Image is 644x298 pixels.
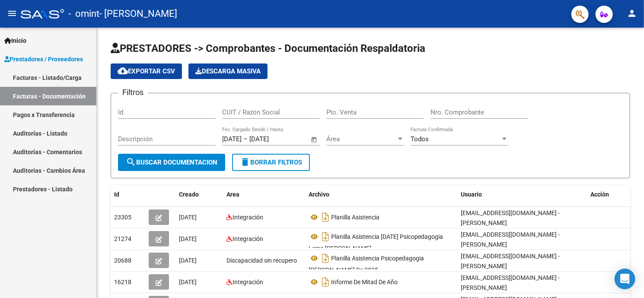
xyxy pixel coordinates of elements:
mat-icon: cloud_download [118,66,128,76]
span: 20688 [114,257,131,264]
button: Open calendar [309,135,319,145]
div: Open Intercom Messenger [615,269,635,289]
span: [DATE] [179,235,197,242]
span: Borrar Filtros [240,159,302,166]
span: - [PERSON_NAME] [99,4,177,23]
span: Integración [233,214,263,221]
span: Archivo [309,191,329,198]
button: Exportar CSV [111,63,182,79]
span: [DATE] [179,257,197,264]
span: Descarga Masiva [195,67,261,75]
span: Id [114,191,119,198]
span: Prestadores / Proveedores [4,54,83,64]
datatable-header-cell: Area [223,185,305,204]
span: [EMAIL_ADDRESS][DOMAIN_NAME] - [PERSON_NAME] [461,253,560,269]
datatable-header-cell: Id [111,185,145,204]
span: Area [226,191,239,198]
button: Borrar Filtros [232,154,310,171]
span: Exportar CSV [118,67,175,75]
span: Usuario [461,191,482,198]
span: [DATE] [179,279,197,285]
mat-icon: menu [7,8,17,19]
button: Buscar Documentacion [118,154,225,171]
span: [EMAIL_ADDRESS][DOMAIN_NAME] - [PERSON_NAME] [461,231,560,248]
mat-icon: person [627,8,637,19]
h3: Filtros [118,86,148,98]
datatable-header-cell: Usuario [457,185,587,204]
span: 23305 [114,214,131,221]
span: Planilla Asistencia [DATE] Psicopedagogia Lema [PERSON_NAME] [309,233,443,252]
span: Planilla Asistencia [331,214,379,221]
span: 21274 [114,235,131,242]
i: Descargar documento [320,251,331,265]
input: Fecha inicio [222,135,242,143]
span: Discapacidad sin recupero [226,257,297,264]
span: Integración [233,279,263,285]
span: 16218 [114,279,131,285]
span: Planilla Asistencia Psicopedagogia [PERSON_NAME] De 2025 [309,255,424,273]
datatable-header-cell: Acción [587,185,630,204]
span: Informe De Mitad De Año [331,279,398,285]
i: Descargar documento [320,230,331,244]
mat-icon: delete [240,157,250,167]
span: [EMAIL_ADDRESS][DOMAIN_NAME] - [PERSON_NAME] [461,274,560,291]
span: Todos [411,135,429,143]
span: Área [326,135,396,143]
button: Descarga Masiva [188,63,268,79]
span: [EMAIL_ADDRESS][DOMAIN_NAME] - [PERSON_NAME] [461,209,560,226]
span: [DATE] [179,214,197,221]
i: Descargar documento [320,210,331,224]
span: PRESTADORES -> Comprobantes - Documentación Respaldatoria [111,42,425,54]
span: Integración [233,235,263,242]
app-download-masive: Descarga masiva de comprobantes (adjuntos) [188,63,268,79]
span: Acción [590,191,609,198]
datatable-header-cell: Archivo [305,185,457,204]
input: Fecha fin [249,135,291,143]
span: Creado [179,191,199,198]
span: - omint [68,4,99,23]
span: – [243,135,248,143]
span: Buscar Documentacion [126,159,217,166]
datatable-header-cell: Creado [175,185,223,204]
mat-icon: search [126,157,136,167]
i: Descargar documento [320,275,331,289]
span: Inicio [4,36,26,45]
